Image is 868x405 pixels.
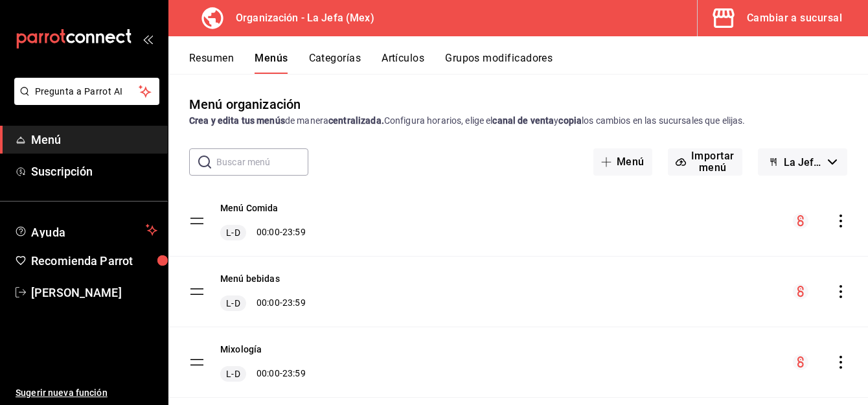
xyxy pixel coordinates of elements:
a: Pregunta a Parrot AI [9,94,159,108]
button: open_drawer_menu [143,34,153,44]
button: drag [189,213,205,229]
span: La Jefa - Borrador [784,156,823,168]
button: actions [834,285,847,298]
button: Mixología [220,343,262,356]
strong: Crea y edita tus menús [189,115,285,126]
div: 00:00 - 23:59 [220,225,306,240]
button: drag [189,354,205,370]
span: Menú [31,131,157,148]
button: Grupos modificadores [445,52,553,74]
strong: centralizada. [328,115,384,126]
button: Resumen [189,52,234,74]
button: Pregunta a Parrot AI [14,78,159,105]
span: Ayuda [31,222,141,238]
span: [PERSON_NAME] [31,284,157,301]
span: L-D [223,226,242,239]
button: Importar menú [668,148,742,176]
button: Menús [255,52,288,74]
button: Menú [593,148,652,176]
button: Menú bebidas [220,272,280,285]
button: Artículos [382,52,424,74]
h3: Organización - La Jefa (Mex) [225,10,374,26]
span: Pregunta a Parrot AI [35,85,139,98]
button: actions [834,214,847,227]
strong: copia [558,115,582,126]
span: L-D [223,367,242,380]
div: Menú organización [189,95,301,114]
button: actions [834,356,847,369]
div: Cambiar a sucursal [747,9,842,27]
div: 00:00 - 23:59 [220,366,306,382]
span: Suscripción [31,163,157,180]
strong: canal de venta [492,115,554,126]
span: L-D [223,297,242,310]
button: Categorías [309,52,361,74]
span: Sugerir nueva función [16,386,157,400]
div: navigation tabs [189,52,868,74]
button: La Jefa - Borrador [758,148,847,176]
span: Recomienda Parrot [31,252,157,270]
button: drag [189,284,205,299]
button: Menú Comida [220,202,279,214]
div: 00:00 - 23:59 [220,295,306,311]
div: de manera Configura horarios, elige el y los cambios en las sucursales que elijas. [189,114,847,128]
input: Buscar menú [216,149,308,175]
table: menu-maker-table [168,186,868,398]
